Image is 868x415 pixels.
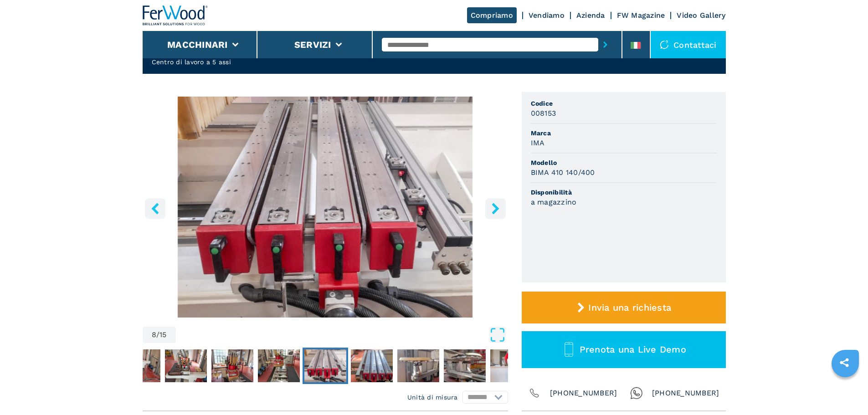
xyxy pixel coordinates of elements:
button: Go to Slide 11 [442,348,488,384]
button: Macchinari [167,39,228,50]
img: b2167d498c625c76707f6524611e9bfe [258,349,300,382]
img: 42e1777076ee59a60249c3d12737ebf8 [304,349,346,382]
a: Video Gallery [677,11,725,20]
span: Modello [531,158,717,167]
img: 05c45df3cf07f5bf1c7a83f8d2d9a892 [211,349,253,382]
h2: Centro di lavoro a 5 assi [152,57,291,67]
button: Prenota una Live Demo [522,331,726,368]
img: aff09ce41b79015cec6b765a2b183be8 [397,349,439,382]
img: 5e427573b16609e5bdd7ecab5311aec5 [490,349,532,382]
img: 2f7c97fcfb77ba6c42ef04dffca852cb [351,349,393,382]
span: [PHONE_NUMBER] [652,387,719,400]
button: Go to Slide 9 [349,348,395,384]
h3: BIMA 410 140/400 [531,167,595,178]
span: / [156,331,159,338]
span: Prenota una Live Demo [580,344,686,355]
span: Marca [531,128,717,138]
span: 8 [152,331,156,338]
a: sharethis [833,351,856,374]
button: Go to Slide 5 [163,348,209,384]
img: c70e4e201eb9c42f32da88488d6e5d22 [444,349,486,382]
a: Compriamo [467,7,517,23]
button: Servizi [294,39,331,50]
img: Ferwood [143,5,208,26]
button: Go to Slide 8 [303,348,348,384]
span: Disponibilità [531,188,717,197]
span: Invia una richiesta [588,302,671,313]
span: Codice [531,99,717,108]
h3: IMA [531,138,545,148]
button: submit-button [598,34,612,55]
button: Go to Slide 7 [256,348,302,384]
img: Phone [528,387,541,400]
img: ddead68e4d418c7b343d6ea8ec118235 [165,349,207,382]
a: FW Magazine [617,11,665,20]
img: Whatsapp [630,387,643,400]
a: Azienda [576,11,605,20]
button: left-button [145,198,165,219]
button: Open Fullscreen [178,327,506,343]
button: Go to Slide 10 [395,348,441,384]
a: Vendiamo [529,11,565,20]
button: Go to Slide 12 [488,348,534,384]
span: [PHONE_NUMBER] [550,387,617,400]
em: Unità di misura [407,393,458,402]
h3: a magazzino [531,197,577,207]
button: Invia una richiesta [522,292,726,323]
iframe: Chat [829,374,861,408]
button: right-button [485,198,506,219]
div: Go to Slide 8 [143,97,508,318]
img: Centro di lavoro a 5 assi IMA BIMA 410 140/400 [143,97,508,318]
img: Contattaci [660,40,669,49]
button: Go to Slide 6 [210,348,255,384]
h3: 008153 [531,108,556,118]
span: 15 [159,331,167,338]
div: Contattaci [651,31,726,58]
